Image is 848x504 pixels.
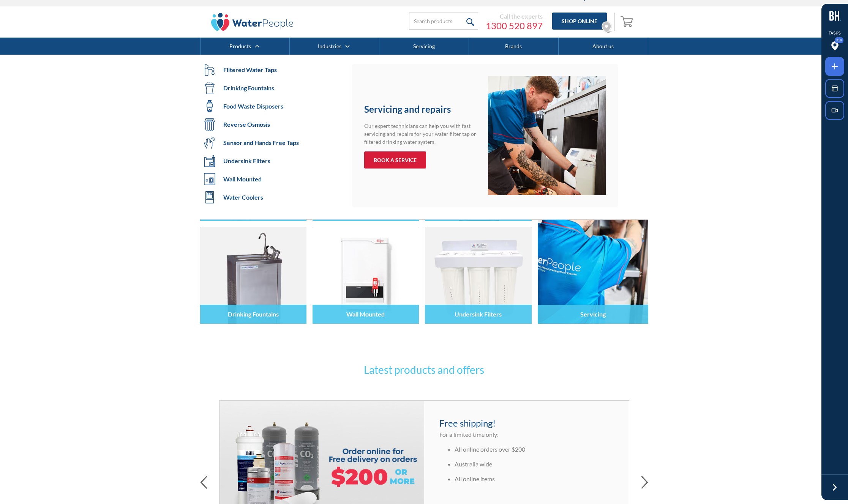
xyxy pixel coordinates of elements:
[201,97,316,115] a: Food Waste Disposers
[223,65,277,74] div: Filtered Water Taps
[201,79,316,97] a: Drinking Fountains
[538,124,648,323] a: Servicing
[409,13,478,30] input: Search products
[455,474,614,484] li: All online items
[276,362,572,378] h3: Latest products and offers
[201,188,316,206] a: Water Coolers
[364,122,482,146] p: Our expert technicians can help you with fast servicing and repairs for your water filter tap or ...
[290,38,379,55] div: Industries
[619,13,637,31] a: Open empty cart
[313,227,419,323] img: Wall Mounted
[201,115,316,134] a: Reverse Osmosis
[223,193,263,202] div: Water Coolers
[621,15,635,27] img: shopping cart
[552,13,607,30] a: Shop Online
[200,227,306,323] img: Drinking Fountains
[439,430,614,439] p: For a limited time only:
[455,310,502,318] h4: Undersink Filters
[469,38,559,55] a: Brands
[439,416,614,430] h4: Free shipping!
[223,156,270,165] div: Undersink Filters
[201,134,316,152] a: Sensor and Hands Free Taps
[200,38,290,55] div: Products
[364,151,426,169] a: BOOK A SERVICE
[364,102,482,116] p: Servicing and repairs
[223,83,274,93] div: Drinking Fountains
[559,38,648,55] a: About us
[229,42,251,50] a: Products
[425,227,531,323] img: Undersink Filters
[201,170,316,188] a: Wall Mounted
[318,42,341,50] a: Industries
[580,310,606,318] h4: Servicing
[486,20,543,31] a: 1300 520 897
[379,38,469,55] a: Servicing
[486,13,543,20] div: Call the experts
[455,460,614,469] li: Australia wide
[223,175,262,184] div: Wall Mounted
[455,445,614,454] li: All online orders over $200
[346,310,385,318] h4: Wall Mounted
[228,310,279,318] h4: Drinking Fountains
[374,156,417,164] div: BOOK A SERVICE
[223,120,270,129] div: Reverse Osmosis
[223,138,299,147] div: Sensor and Hands Free Taps
[223,102,283,111] div: Food Waste Disposers
[201,61,316,79] a: Filtered Water Taps
[201,152,316,170] a: Undersink Filters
